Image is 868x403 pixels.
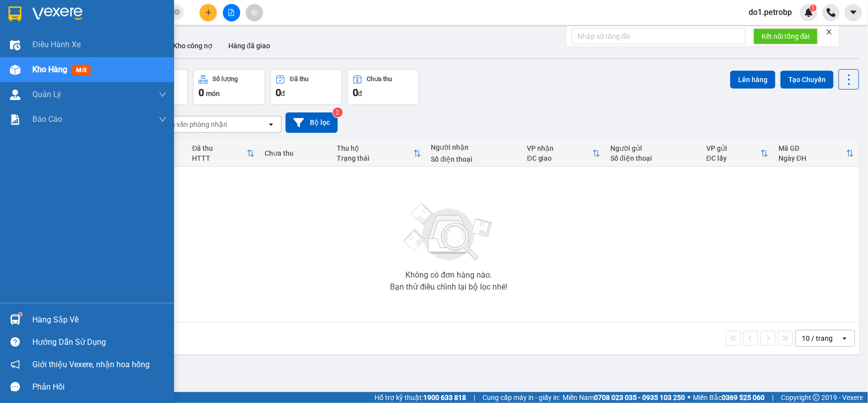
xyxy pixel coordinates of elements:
[826,28,833,35] span: close
[199,4,217,21] button: plus
[347,69,419,105] button: Chưa thu0đ
[431,155,517,163] div: Số điện thoại
[223,4,240,21] button: file-add
[10,40,20,50] img: warehouse-icon
[522,140,605,167] th: Toggle SortBy
[802,333,833,343] div: 10 / trang
[8,6,21,21] img: logo-vxr
[845,4,862,21] button: caret-down
[722,394,765,402] strong: 0369 525 060
[594,394,685,402] strong: 0708 023 035 - 0935 103 250
[741,6,800,18] span: do1.petrobp
[228,9,235,16] span: file-add
[32,380,167,395] div: Phản hồi
[220,34,278,58] button: Hàng đã giao
[10,382,20,392] span: message
[251,9,258,16] span: aim
[192,144,246,152] div: Đã thu
[423,394,466,402] strong: 1900 633 818
[193,69,265,105] button: Số lượng0món
[337,154,413,162] div: Trạng thái
[187,140,259,167] th: Toggle SortBy
[405,271,492,279] div: Không có đơn hàng nào.
[174,9,180,15] span: close-circle
[246,4,263,21] button: aim
[474,392,475,403] span: |
[811,4,815,11] span: 1
[701,140,773,167] th: Toggle SortBy
[206,90,220,98] span: món
[159,91,167,99] span: down
[198,87,204,99] span: 0
[527,154,592,162] div: ĐC giao
[572,28,746,44] input: Nhập số tổng đài
[527,144,592,152] div: VP nhận
[778,154,846,162] div: Ngày ĐH
[353,87,358,99] span: 0
[827,8,836,17] img: phone-icon
[276,87,281,99] span: 0
[773,140,859,167] th: Toggle SortBy
[32,113,62,125] span: Báo cáo
[804,8,813,17] img: icon-new-feature
[72,65,91,76] span: mới
[32,38,81,51] span: Điều hành xe
[290,76,308,83] div: Đã thu
[19,313,22,316] sup: 1
[762,31,810,42] span: Kết nối tổng đài
[159,119,227,129] div: Chọn văn phòng nhận
[267,120,275,128] svg: open
[10,114,20,125] img: solution-icon
[367,76,392,83] div: Chưa thu
[192,154,246,162] div: HTTT
[687,396,690,400] span: ⚪️
[358,90,362,98] span: đ
[431,143,517,151] div: Người nhận
[205,9,212,16] span: plus
[730,71,775,89] button: Lên hàng
[10,314,20,325] img: warehouse-icon
[754,28,818,44] button: Kết nối tổng đài
[693,392,765,403] span: Miền Bắc
[332,140,426,167] th: Toggle SortBy
[286,112,338,133] button: Bộ lọc
[813,394,820,401] span: copyright
[375,392,466,403] span: Hỗ trợ kỹ thuật:
[32,358,150,371] span: Giới thiệu Vexere, nhận hoa hồng
[610,144,696,152] div: Người gửi
[174,8,180,17] span: close-circle
[849,8,858,17] span: caret-down
[265,149,327,157] div: Chưa thu
[778,144,846,152] div: Mã GD
[270,69,342,105] button: Đã thu0đ
[159,115,167,123] span: down
[32,312,167,327] div: Hàng sắp về
[772,392,773,403] span: |
[337,144,413,152] div: Thu hộ
[10,360,20,369] span: notification
[706,154,761,162] div: ĐC lấy
[32,335,167,350] div: Hướng dẫn sử dụng
[32,88,61,101] span: Quản Lý
[281,90,285,98] span: đ
[390,283,507,291] div: Bạn thử điều chỉnh lại bộ lọc nhé!
[610,154,696,162] div: Số điện thoại
[10,90,20,100] img: warehouse-icon
[213,76,238,83] div: Số lượng
[165,34,220,58] button: Kho công nợ
[399,198,498,267] img: svg+xml;base64,PHN2ZyBjbGFzcz0ibGlzdC1wbHVnX19zdmciIHhtbG5zPSJodHRwOi8vd3d3LnczLm9yZy8yMDAwL3N2Zy...
[706,144,761,152] div: VP gửi
[10,337,20,347] span: question-circle
[780,71,834,89] button: Tạo Chuyến
[841,334,849,342] svg: open
[32,65,67,74] span: Kho hàng
[482,392,560,403] span: Cung cấp máy in - giấy in:
[10,65,20,75] img: warehouse-icon
[333,107,343,117] sup: 2
[563,392,685,403] span: Miền Nam
[810,4,817,11] sup: 1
